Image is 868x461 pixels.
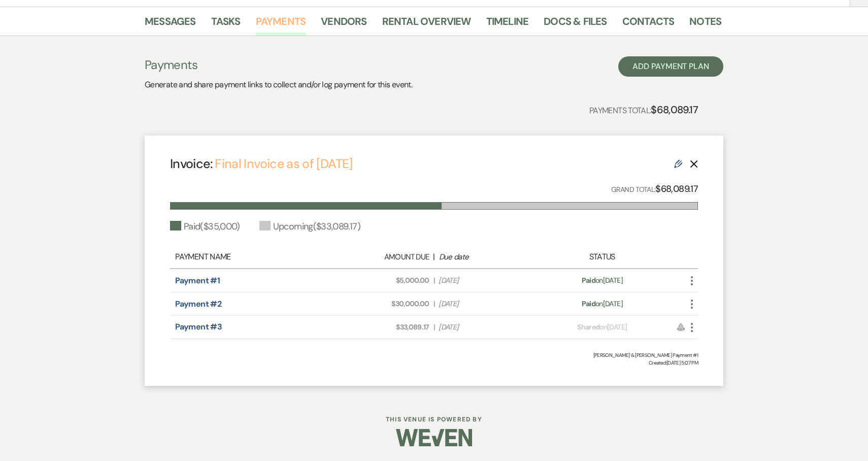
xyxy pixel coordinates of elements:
div: Payment Name [175,251,330,263]
span: $30,000.00 [336,299,429,309]
span: Paid [582,299,595,308]
a: Messages [145,13,196,36]
a: Timeline [486,13,529,36]
button: Add Payment Plan [618,56,723,77]
a: Contacts [622,13,675,36]
p: Generate and share payment links to collect and/or log payment for this event. [145,78,412,91]
span: [DATE] [439,299,532,309]
span: $5,000.00 [336,275,429,286]
strong: $68,089.17 [651,103,698,116]
div: Due date [439,251,532,263]
h3: Payments [145,56,412,74]
strong: $68,089.17 [655,183,698,195]
span: | [433,299,435,309]
a: Notes [689,13,721,36]
a: Final Invoice as of [DATE] [215,155,352,172]
div: on [DATE] [538,275,667,286]
div: Status [538,251,667,263]
a: Payments [256,13,306,36]
span: $33,089.17 [336,322,429,333]
span: Shared [577,322,599,332]
span: Paid [582,276,595,285]
a: Payment #3 [175,321,222,332]
a: Rental Overview [382,13,471,36]
p: Grand Total: [611,182,698,196]
div: Amount Due [336,251,429,263]
span: [DATE] [439,322,532,333]
span: Created: [DATE] 5:07 PM [170,359,698,367]
div: on [DATE] [538,299,667,309]
img: Weven Logo [396,420,472,455]
a: Payment #1 [175,275,220,286]
a: Docs & Files [544,13,607,36]
div: Paid ( $35,000 ) [170,220,240,234]
div: Upcoming ( $33,089.17 ) [259,220,360,234]
div: on [DATE] [538,322,667,333]
p: Payments Total: [589,102,698,118]
div: [PERSON_NAME] & [PERSON_NAME] Payment #1 [170,351,698,359]
span: [DATE] [439,275,532,286]
span: | [433,322,435,333]
h4: Invoice: [170,155,353,173]
div: | [330,251,538,263]
a: Tasks [211,13,241,36]
a: Vendors [321,13,366,36]
a: Payment #2 [175,299,221,309]
span: | [433,275,435,286]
